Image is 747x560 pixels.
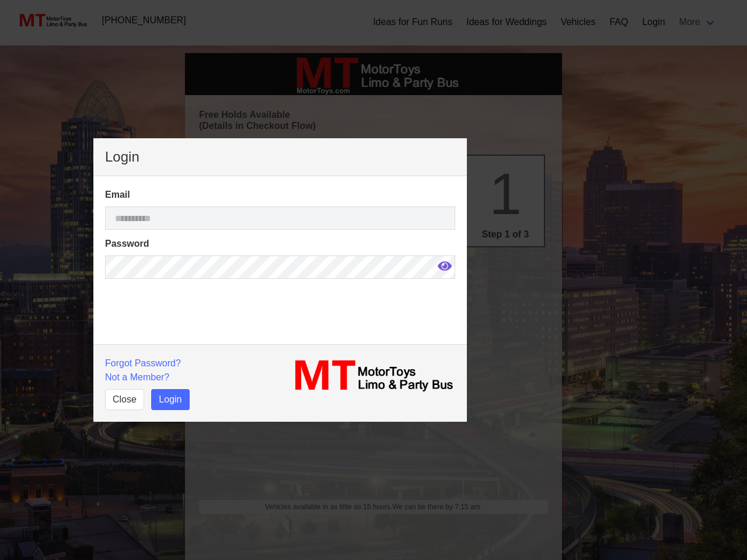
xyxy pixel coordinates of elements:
[105,188,455,202] label: Email
[105,389,144,410] button: Close
[105,237,455,251] label: Password
[105,150,455,164] p: Login
[287,356,455,395] img: MT_logo_name.png
[105,372,169,382] a: Not a Member?
[151,389,189,410] button: Login
[105,358,181,368] a: Forgot Password?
